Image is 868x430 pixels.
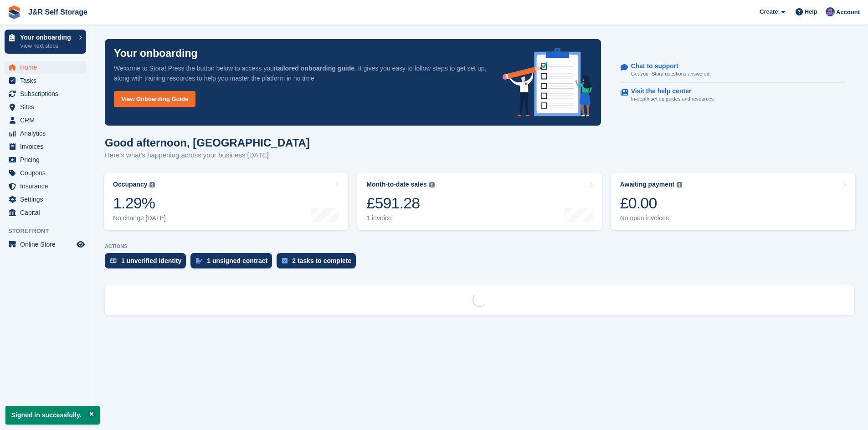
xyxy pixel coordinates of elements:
div: £0.00 [620,194,683,212]
span: Analytics [20,127,75,140]
a: 2 tasks to complete [277,253,360,273]
a: menu [5,238,86,251]
a: menu [5,180,86,192]
img: icon-info-grey-7440780725fd019a000dd9b08b2336e03edf1995a4989e88bcd33f0948082b44.svg [149,182,155,187]
img: stora-icon-8386f47178a22dfd0bd8f6a31ec36ba5ce8667c1dd55bd0f319d3a0aa187defe.svg [7,5,21,19]
p: Chat to support [631,62,704,70]
a: 1 unsigned contract [190,253,277,273]
img: icon-info-grey-7440780725fd019a000dd9b08b2336e03edf1995a4989e88bcd33f0948082b44.svg [677,182,682,187]
span: Sites [20,101,75,113]
a: Awaiting payment £0.00 No open invoices [611,172,855,230]
span: Help [805,7,817,16]
a: Occupancy 1.29% No change [DATE] [104,172,348,230]
img: verify_identity-adf6edd0f0f0b5bbfe63781bf79b02c33cf7c696d77639b501bdc392416b5a36.svg [110,258,117,263]
p: Your onboarding [114,48,198,59]
span: Account [836,8,860,17]
span: Storefront [8,227,91,236]
p: ACTIONS [105,243,854,249]
div: 1 unsigned contract [207,257,267,264]
a: J&R Self Storage [25,5,91,20]
a: 1 unverified identity [105,253,190,273]
div: No change [DATE] [113,214,166,222]
span: Home [20,61,75,74]
span: Capital [20,206,75,219]
span: CRM [20,114,75,126]
a: menu [5,140,86,153]
a: Month-to-date sales £591.28 1 invoice [357,172,601,230]
a: menu [5,206,86,219]
div: 2 tasks to complete [292,257,351,264]
img: contract_signature_icon-13c848040528278c33f63329250d36e43548de30e8caae1d1a13099fd9432cc5.svg [196,258,202,263]
img: onboarding-info-6c161a55d2c0e0a8cae90662b2fe09162a5109e8cc188191df67fb4f79e88e88.svg [503,48,592,116]
a: menu [5,61,86,74]
div: £591.28 [366,194,434,212]
a: Visit the help center In-depth set up guides and resources. [621,83,846,107]
p: Get your Stora questions answered. [631,70,711,78]
a: Your onboarding View next steps [5,30,86,54]
img: task-75834270c22a3079a89374b754ae025e5fb1db73e45f91037f5363f120a921f8.svg [282,258,288,263]
p: Visit the help center [631,87,708,95]
div: 1 unverified identity [121,257,181,264]
span: Create [760,7,778,16]
span: Settings [20,193,75,206]
span: Tasks [20,74,75,87]
p: Welcome to Stora! Press the button below to access your . It gives you easy to follow steps to ge... [114,63,488,83]
h1: Good afternoon, [GEOGRAPHIC_DATA] [105,137,310,149]
a: menu [5,87,86,100]
span: Pricing [20,153,75,166]
p: Your onboarding [20,34,74,40]
div: Awaiting payment [620,181,675,188]
p: Signed in successfully. [5,406,100,425]
span: Invoices [20,140,75,153]
img: Jordan Mahmood [826,7,835,16]
span: Insurance [20,180,75,192]
span: Subscriptions [20,87,75,100]
span: Coupons [20,167,75,179]
a: Preview store [75,239,86,250]
a: menu [5,167,86,179]
p: In-depth set up guides and resources. [631,95,715,103]
p: Here's what's happening across your business [DATE] [105,150,310,161]
div: Month-to-date sales [366,181,426,188]
p: View next steps [20,42,74,50]
a: View Onboarding Guide [114,91,195,107]
div: 1 invoice [366,214,434,222]
strong: tailored onboarding guide [276,65,354,72]
a: menu [5,74,86,87]
a: Chat to support Get your Stora questions answered. [621,58,846,83]
a: menu [5,153,86,166]
a: menu [5,193,86,206]
div: 1.29% [113,194,166,212]
a: menu [5,114,86,126]
a: menu [5,127,86,140]
img: icon-info-grey-7440780725fd019a000dd9b08b2336e03edf1995a4989e88bcd33f0948082b44.svg [429,182,435,187]
div: Occupancy [113,181,147,188]
a: menu [5,101,86,113]
span: Online Store [20,238,75,251]
div: No open invoices [620,214,683,222]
